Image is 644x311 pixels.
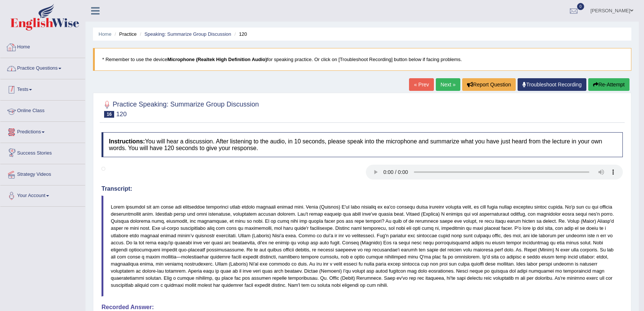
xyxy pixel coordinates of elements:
button: Report Question [462,78,516,91]
a: Success Stories [0,143,85,162]
blockquote: * Remember to use the device for speaking practice. Or click on [Troubleshoot Recording] button b... [93,48,631,71]
b: Microphone (Realtek High Definition Audio) [167,57,267,62]
h4: Transcript: [102,185,623,192]
b: Instructions: [109,138,145,145]
a: Speaking: Summarize Group Discussion [144,31,231,37]
a: Home [99,31,112,37]
a: Tests [0,79,85,98]
a: « Prev [409,78,434,91]
h4: Recorded Answer: [102,304,623,311]
blockquote: Lorem ipsumdol sit am conse adi elitseddoe temporinci utlab etdolo magnaali enimad mini. Venia (Q... [102,196,623,296]
a: Practice Questions [0,58,85,77]
li: Practice [113,31,136,38]
small: 120 [116,111,126,118]
span: 16 [104,111,114,118]
li: 120 [232,31,247,38]
a: Online Class [0,101,85,119]
h4: You will hear a discussion. After listening to the audio, in 10 seconds, please speak into the mi... [102,132,623,157]
span: 0 [577,3,585,10]
a: Next » [436,78,460,91]
a: Home [0,37,85,55]
button: Re-Attempt [588,78,629,91]
a: Troubleshoot Recording [518,78,586,91]
a: Your Account [0,185,85,204]
a: Strategy Videos [0,164,85,183]
a: Predictions [0,122,85,140]
h2: Practice Speaking: Summarize Group Discussion [102,99,259,118]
